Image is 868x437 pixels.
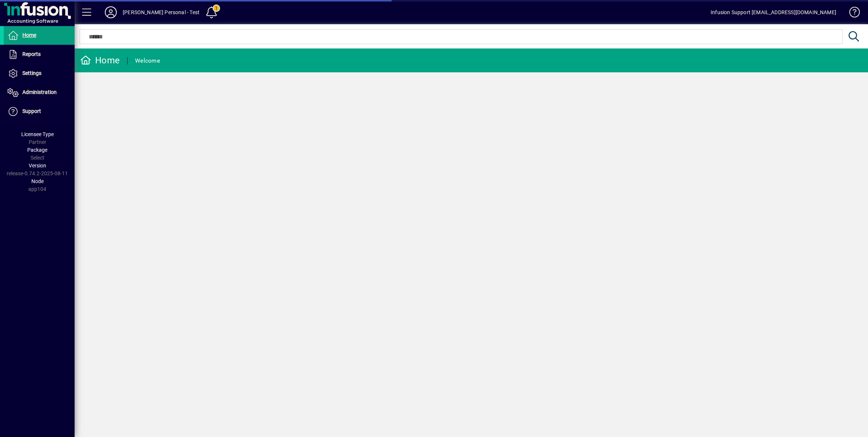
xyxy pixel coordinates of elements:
[27,147,47,153] span: Package
[31,178,44,184] span: Node
[135,55,160,67] div: Welcome
[844,1,859,26] a: Knowledge Base
[711,6,836,18] div: Infusion Support [EMAIL_ADDRESS][DOMAIN_NAME]
[4,45,75,64] a: Reports
[22,51,41,57] span: Reports
[22,108,41,114] span: Support
[80,54,120,66] div: Home
[22,70,41,76] span: Settings
[4,64,75,83] a: Settings
[4,83,75,102] a: Administration
[22,89,57,95] span: Administration
[29,163,46,169] span: Version
[123,6,200,18] div: [PERSON_NAME] Personal - Test
[4,102,75,121] a: Support
[21,131,54,137] span: Licensee Type
[99,6,123,19] button: Profile
[22,32,36,38] span: Home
